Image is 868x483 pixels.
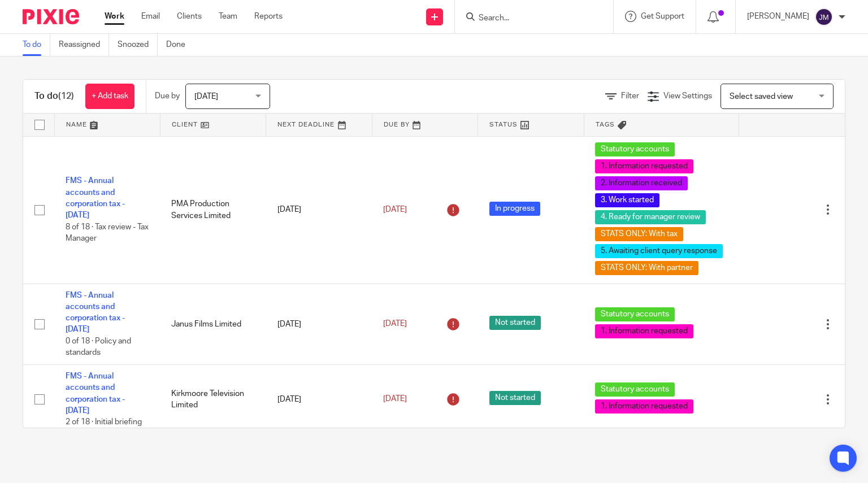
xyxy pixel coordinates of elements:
[266,136,372,284] td: [DATE]
[85,84,134,109] a: + Add task
[595,382,675,397] span: Statutory accounts
[383,395,407,403] span: [DATE]
[266,284,372,364] td: [DATE]
[34,90,74,102] h1: To do
[66,177,125,219] a: FMS - Annual accounts and corporation tax - [DATE]
[489,202,540,216] span: In progress
[595,261,698,275] span: STATS ONLY: With partner
[621,92,639,100] span: Filter
[595,176,688,190] span: 2. Information received
[155,90,180,102] p: Due by
[219,11,237,22] a: Team
[641,12,684,20] span: Get Support
[118,34,158,56] a: Snoozed
[489,391,541,405] span: Not started
[59,34,109,56] a: Reassigned
[177,11,202,22] a: Clients
[160,136,266,284] td: PMA Production Services Limited
[23,34,50,56] a: To do
[595,210,706,224] span: 4. Ready for manager review
[66,337,131,357] span: 0 of 18 · Policy and standards
[730,93,793,101] span: Select saved view
[596,121,615,128] span: Tags
[66,223,149,243] span: 8 of 18 · Tax review - Tax Manager
[595,142,675,156] span: Statutory accounts
[160,364,266,434] td: Kirkmoore Television Limited
[166,34,194,56] a: Done
[595,227,683,241] span: STATS ONLY: With tax
[478,14,579,24] input: Search
[595,193,659,207] span: 3. Work started
[66,372,125,415] a: FMS - Annual accounts and corporation tax - [DATE]
[58,92,74,101] span: (12)
[66,291,125,334] a: FMS - Annual accounts and corporation tax - [DATE]
[595,324,693,338] span: 1. Information requested
[595,307,675,321] span: Statutory accounts
[595,399,693,414] span: 1. Information requested
[160,284,266,364] td: Janus Films Limited
[105,11,124,22] a: Work
[595,159,693,173] span: 1. Information requested
[23,9,79,24] img: Pixie
[815,8,833,26] img: svg%3E
[141,11,160,22] a: Email
[66,418,142,426] span: 2 of 18 · Initial briefing
[383,320,407,328] span: [DATE]
[254,11,283,22] a: Reports
[266,364,372,434] td: [DATE]
[747,11,809,22] p: [PERSON_NAME]
[663,92,712,100] span: View Settings
[595,244,723,258] span: 5. Awaiting client query response
[383,206,407,214] span: [DATE]
[489,316,541,330] span: Not started
[194,93,218,101] span: [DATE]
